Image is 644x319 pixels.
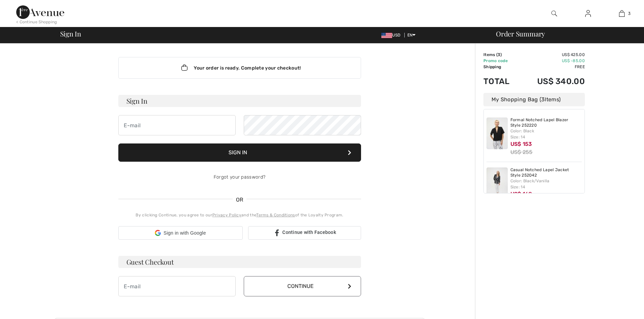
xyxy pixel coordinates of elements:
button: Continue [244,276,361,296]
div: Order Summary [488,30,640,37]
td: Free [519,64,585,70]
span: OR [233,196,247,204]
div: My Shopping Bag ( Items) [483,93,585,106]
span: 3 [628,10,630,17]
a: Casual Notched Lapel Jacket Style 252042 [510,167,582,178]
div: Your order is ready. Complete your checkout! [118,57,361,79]
span: USD [381,33,403,37]
span: US$ 168 [510,191,532,197]
h3: Guest Checkout [118,256,361,268]
td: Shipping [483,64,519,70]
span: Sign In [60,30,81,37]
button: Sign In [118,143,361,162]
span: EN [407,33,416,37]
span: Continue with Facebook [282,230,336,235]
img: search the website [551,9,557,18]
a: Formal Notched Lapel Blazer Style 252220 [510,117,582,128]
td: US$ 425.00 [519,52,585,58]
input: E-mail [118,115,236,135]
span: Sign in with Google [164,230,206,237]
a: Forgot your password? [214,174,265,180]
div: Color: Black/Vanilla Size: 14 [510,178,582,190]
img: Casual Notched Lapel Jacket Style 252042 [486,167,508,199]
input: E-mail [118,276,236,296]
td: Total [483,70,519,93]
div: < Continue Shopping [16,19,57,25]
td: Items ( ) [483,52,519,58]
td: Promo code [483,58,519,64]
h3: Sign In [118,95,361,107]
div: Sign in with Google [118,226,243,240]
span: 3 [541,96,545,103]
img: US Dollar [381,33,392,38]
a: Terms & Conditions [256,213,295,217]
img: My Info [585,9,591,18]
td: US$ -85.00 [519,58,585,64]
a: 3 [605,9,638,18]
s: US$ 255 [510,149,533,155]
td: US$ 340.00 [519,70,585,93]
div: Color: Black Size: 14 [510,128,582,140]
div: By clicking Continue, you agree to our and the of the Loyalty Program. [118,212,361,218]
a: Continue with Facebook [248,226,361,240]
img: Formal Notched Lapel Blazer Style 252220 [486,117,508,149]
a: Privacy Policy [212,213,241,217]
img: My Bag [619,9,625,18]
span: US$ 153 [510,141,532,147]
a: Sign In [580,9,596,18]
span: 3 [498,52,500,57]
img: 1ère Avenue [16,5,64,19]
